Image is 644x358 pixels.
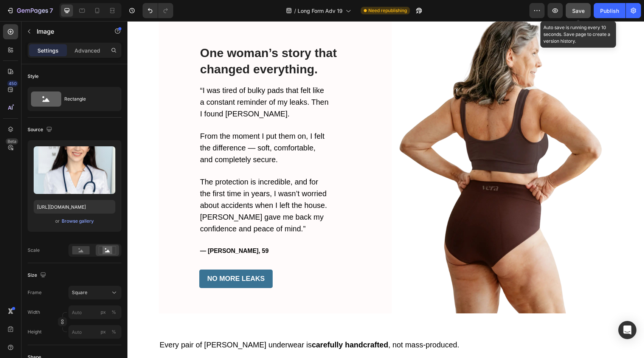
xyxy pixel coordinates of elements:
[99,308,108,317] button: %
[294,7,296,15] span: /
[618,321,636,339] div: Open Intercom Messenger
[72,289,87,296] span: Square
[68,325,121,339] input: px%
[50,6,53,15] p: 7
[7,81,18,87] div: 450
[64,90,110,108] div: Rectangle
[55,217,60,226] span: or
[184,319,261,328] strong: carefully handcrafted
[112,309,116,316] div: %
[99,327,108,336] button: %
[74,46,100,54] p: Advanced
[600,7,619,15] div: Publish
[28,247,40,254] div: Scale
[28,125,54,135] div: Source
[101,309,106,316] div: px
[566,3,591,18] button: Save
[28,289,42,296] label: Frame
[37,27,101,36] p: Image
[368,7,407,14] span: Need republishing
[594,3,625,18] button: Publish
[28,309,40,316] label: Width
[298,7,343,15] span: Long Form Adv 19
[101,329,106,335] div: px
[61,217,94,225] button: Browse gallery
[572,8,585,14] span: Save
[34,200,115,214] input: https://example.com/image.jpg
[109,308,118,317] button: px
[127,21,644,358] iframe: Design area
[68,305,121,319] input: px%
[28,329,42,335] label: Height
[32,319,332,328] span: Every pair of [PERSON_NAME] underwear is , not mass-produced.
[28,73,39,80] div: Style
[109,327,118,336] button: px
[37,46,59,54] p: Settings
[3,3,56,18] button: 7
[62,218,94,225] div: Browse gallery
[143,3,173,18] div: Undo/Redo
[68,286,121,299] button: Square
[112,329,116,335] div: %
[34,146,115,194] img: preview-image
[28,270,48,281] div: Size
[6,138,18,144] div: Beta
